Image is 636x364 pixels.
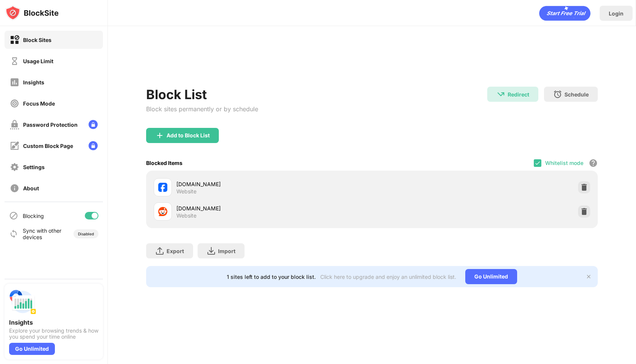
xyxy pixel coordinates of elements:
[176,188,196,195] div: Website
[23,37,51,43] div: Block Sites
[545,160,583,166] div: Whitelist mode
[176,212,196,219] div: Website
[10,56,19,66] img: time-usage-off.svg
[9,211,18,220] img: blocking-icon.svg
[23,58,53,64] div: Usage Limit
[10,78,19,87] img: insights-off.svg
[10,99,19,108] img: focus-off.svg
[9,288,36,316] img: push-insights.svg
[539,6,591,21] div: animation
[23,227,62,240] div: Sync with other devices
[158,183,167,192] img: favicons
[508,91,529,98] div: Redirect
[23,143,73,149] div: Custom Block Page
[78,232,94,236] div: Disabled
[146,160,182,166] div: Blocked Items
[320,274,456,280] div: Click here to upgrade and enjoy an unlimited block list.
[146,105,258,113] div: Block sites permanently or by schedule
[146,87,258,102] div: Block List
[167,132,210,138] div: Add to Block List
[23,121,78,128] div: Password Protection
[9,229,18,238] img: sync-icon.svg
[5,5,59,20] img: logo-blocksite.svg
[167,248,184,254] div: Export
[23,164,45,170] div: Settings
[9,328,98,340] div: Explore your browsing trends & how you spend your time online
[10,35,19,45] img: block-on.svg
[146,47,598,78] iframe: Banner
[227,274,316,280] div: 1 sites left to add to your block list.
[23,185,39,191] div: About
[218,248,235,254] div: Import
[9,319,98,326] div: Insights
[10,141,19,151] img: customize-block-page-off.svg
[564,91,589,98] div: Schedule
[89,141,98,150] img: lock-menu.svg
[10,162,19,172] img: settings-off.svg
[176,180,372,188] div: [DOMAIN_NAME]
[586,274,592,280] img: x-button.svg
[158,207,167,216] img: favicons
[23,213,44,219] div: Blocking
[23,79,44,86] div: Insights
[10,184,19,193] img: about-off.svg
[176,204,372,212] div: [DOMAIN_NAME]
[9,343,55,355] div: Go Unlimited
[609,10,624,17] div: Login
[10,120,19,129] img: password-protection-off.svg
[465,269,517,284] div: Go Unlimited
[535,160,541,166] img: check.svg
[89,120,98,129] img: lock-menu.svg
[23,100,55,107] div: Focus Mode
